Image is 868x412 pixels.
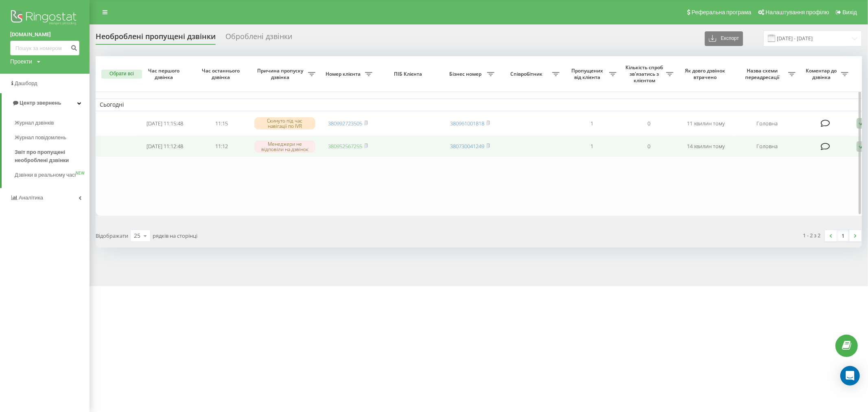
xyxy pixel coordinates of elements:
[843,9,857,15] span: Вихід
[621,136,678,157] td: 0
[10,8,79,28] img: Ringostat logo
[15,148,85,164] span: Звіт про пропущені необроблені дзвінки
[225,32,292,45] div: Оброблені дзвінки
[10,31,79,39] a: [DOMAIN_NAME]
[19,195,43,201] span: Аналiтика
[254,68,308,80] span: Причина пропуску дзвінка
[568,68,609,80] span: Пропущених від клієнта
[96,32,216,45] div: Необроблені пропущені дзвінки
[193,136,250,157] td: 11:12
[153,232,197,239] span: рядків на сторінці
[324,71,365,77] span: Номер клієнта
[684,68,728,80] span: Як довго дзвінок втрачено
[15,119,54,127] span: Журнал дзвінків
[564,113,621,134] td: 1
[15,116,90,130] a: Журнал дзвінків
[678,113,735,134] td: 11 хвилин тому
[803,231,821,239] div: 1 - 2 з 2
[10,41,79,55] input: Пошук за номером
[765,9,829,15] span: Налаштування профілю
[136,113,193,134] td: [DATE] 11:15:48
[20,100,61,106] span: Центр звернень
[328,142,362,150] a: 380952567255
[837,230,849,241] a: 1
[254,117,315,129] div: Скинуто під час навігації по IVR
[450,142,484,150] a: 380730041249
[101,70,142,79] button: Обрати всі
[564,136,621,157] td: 1
[328,120,362,127] a: 380992723505
[446,71,487,77] span: Бізнес номер
[692,9,752,15] span: Реферальна програма
[804,68,841,80] span: Коментар до дзвінка
[193,113,250,134] td: 11:15
[678,136,735,157] td: 14 хвилин тому
[625,64,666,83] span: Кількість спроб зв'язатись з клієнтом
[10,57,32,66] div: Проекти
[134,232,140,240] div: 25
[15,168,90,182] a: Дзвінки в реальному часіNEW
[383,71,435,77] span: ПІБ Клієнта
[739,68,788,80] span: Назва схеми переадресації
[200,68,244,80] span: Час останнього дзвінка
[735,136,800,157] td: Головна
[450,120,484,127] a: 380961001818
[254,140,315,153] div: Менеджери не відповіли на дзвінок
[621,113,678,134] td: 0
[15,145,90,168] a: Звіт про пропущені необроблені дзвінки
[15,130,90,145] a: Журнал повідомлень
[840,366,860,386] div: Open Intercom Messenger
[2,93,90,113] a: Центр звернень
[15,80,37,86] span: Дашборд
[15,134,66,142] span: Журнал повідомлень
[143,68,187,80] span: Час першого дзвінка
[96,232,128,239] span: Відображати
[15,171,76,179] span: Дзвінки в реальному часі
[735,113,800,134] td: Головна
[503,71,552,77] span: Співробітник
[136,136,193,157] td: [DATE] 11:12:48
[705,31,743,46] button: Експорт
